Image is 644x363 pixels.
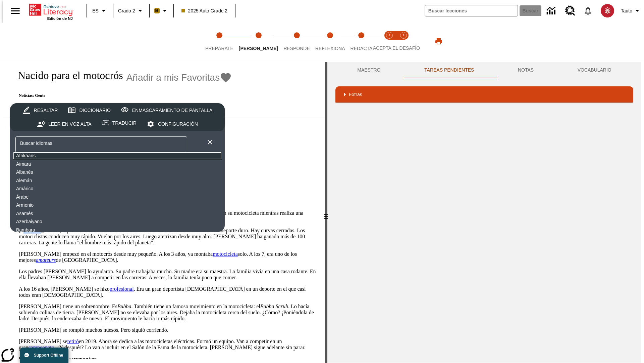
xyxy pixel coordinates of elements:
span: Redacta [351,46,373,51]
button: Traducir [97,117,142,129]
button: Acepta el desafío contesta step 2 of 2 [394,23,413,60]
button: Reflexiona step 4 of 5 [310,23,351,60]
div: Bambara [16,226,35,234]
button: Alemán [13,176,222,185]
button: Perfil/Configuración [618,5,644,17]
button: Asamés [13,209,222,218]
button: VOCABULARIO [555,62,633,78]
button: Acepta el desafío lee step 1 of 2 [380,23,399,60]
button: Tipo de apoyo, Apoyo [96,102,127,114]
button: Borrar la búsqueda [203,135,217,149]
div: Enmascaramiento de pantalla [132,106,213,115]
div: Resaltar [34,106,58,115]
span: [PERSON_NAME] [239,46,278,51]
span: Añadir a mis Favoritas [126,72,220,83]
div: Buscar idiomas [15,136,187,153]
input: Buscar campo [425,5,518,16]
button: Lenguaje: ES, Selecciona un idioma [89,5,111,17]
a: campeonato [28,345,54,350]
button: Escoja un nuevo avatar [597,2,618,19]
a: Notificaciones [579,2,597,19]
span: Support Offline [34,353,63,358]
button: Armenio [13,201,222,209]
button: Añadir a mis Favoritas - Nacido para el motocrós [126,72,232,83]
p: [PERSON_NAME] empezó en el motocrós desde muy pequeño. A los 3 años, ya montaba solo. A los 7, er... [19,251,317,263]
span: ES [92,7,99,14]
div: Configuración [158,120,198,128]
div: Pulsa la tecla de intro o la barra espaciadora y luego presiona las flechas de derecha e izquierd... [325,62,327,363]
a: Centro de recursos, Se abrirá en una pestaña nueva. [561,2,579,20]
button: Support Offline [20,348,68,363]
button: Leer en voz alta [32,117,97,131]
p: [PERSON_NAME] se en 2019. Ahora se dedica a las motocicletas eléctricas. Formó un equipo. Van a c... [19,338,317,351]
span: 2025 Auto Grade 2 [181,7,228,14]
div: Diccionario [79,106,110,115]
div: Armenio [16,201,34,209]
button: Maestro [335,62,402,78]
button: Aimara [13,160,222,168]
button: Imprimir [428,35,449,47]
button: Seleccionar estudiante [126,102,174,114]
div: Leer en voz alta [48,120,92,128]
button: Prepárate step 1 of 5 [200,23,239,60]
p: Los padres [PERSON_NAME] lo ayudaron. Su padre trabajaba mucho. Su madre era su maestra. La famil... [19,269,317,281]
span: Responde [283,46,310,51]
div: Portada [29,2,73,21]
strong: Piensa y comenta estas preguntas: [19,356,97,362]
button: Seleccione Lexile, 320 Lexile (Se aproxima) [16,102,92,114]
button: Grado: Grado 2, Elige un grado [115,5,147,17]
span: B [155,6,159,15]
em: Bubba [117,304,131,309]
button: Diccionario [63,103,115,117]
text: 2 [402,34,404,37]
div: Extras [335,86,633,103]
button: Amárico [13,185,222,193]
span: Grado 2 [118,7,135,14]
button: Responde step 3 of 5 [278,23,315,60]
div: Amárico [16,185,33,193]
button: Redacta step 5 of 5 [345,23,378,60]
button: Árabe [13,193,222,201]
span: Edición de NJ [47,16,73,21]
text: 1 [388,34,390,37]
h1: Nacido para el motocrós [11,69,123,82]
a: amateurs [36,257,56,263]
button: NOTAS [496,62,556,78]
div: reading [3,62,325,359]
p: Extras [349,91,362,98]
p: [PERSON_NAME] tiene un sobrenombre. Es . También tiene un famoso movimiento en la motocicleta: el... [19,304,317,322]
span: ACEPTA EL DESAFÍO [373,45,420,51]
button: Bambara [13,226,222,234]
div: Traducir [112,119,137,127]
button: Boost El color de la clase es anaranjado claro. Cambiar el color de la clase. [152,5,171,17]
div: Azerbaiyano [16,217,42,226]
button: Resaltar [17,103,63,117]
div: Aimara [16,160,31,168]
button: Abrir el menú lateral [5,1,25,21]
button: Enmascaramiento de pantalla [116,103,218,117]
a: motocicleta [213,251,238,257]
span: Prepárate [205,46,233,51]
button: Azerbaiyano [13,217,222,226]
button: Afrikáans [13,152,222,160]
div: Alemán [16,176,32,185]
span: Reflexiona [315,46,345,51]
a: Centro de información [543,2,561,20]
div: activity [327,62,641,363]
div: Afrikáans [16,152,36,160]
div: Albanés [16,168,33,176]
a: profesional [110,286,134,292]
div: Árabe [16,193,29,201]
button: Configuración [142,117,203,131]
p: [PERSON_NAME] se rompió muchos huesos. Pero siguió corriendo. [19,327,317,333]
div: split button [10,103,225,131]
p: [PERSON_NAME] hijo es toda una estrella del motocrós. El motociclismo de montaña es un deporte du... [19,228,317,246]
div: Instructional Panel Tabs [335,62,633,78]
div: Asamés [16,209,33,218]
p: A los 16 años, [PERSON_NAME] se hizo . Era un gran deportista [DEMOGRAPHIC_DATA] en un deporte en... [19,286,317,298]
img: avatar image [601,4,614,17]
img: translateIcon.svg [102,120,109,126]
a: retiró [67,338,79,344]
em: Bubba Scrub [260,304,288,309]
button: TAREAS PENDIENTES [402,62,496,78]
